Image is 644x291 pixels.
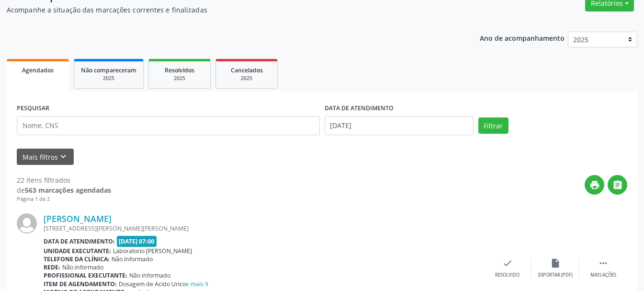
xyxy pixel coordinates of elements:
[165,66,194,74] span: Resolvidos
[502,258,513,268] i: check
[478,117,508,134] button: Filtrar
[608,175,627,195] button: 
[325,101,394,116] label: DATA DE ATENDIMENTO
[612,180,623,190] i: 
[44,213,112,224] a: [PERSON_NAME]
[585,175,604,195] button: print
[17,195,111,203] div: Página 1 de 2
[44,237,115,245] b: Data de atendimento:
[186,280,208,288] a: e mais 9
[231,66,263,74] span: Cancelados
[590,272,616,279] div: Mais ações
[22,66,54,74] span: Agendados
[44,263,60,271] b: Rede:
[117,236,157,247] span: [DATE] 07:00
[156,75,203,82] div: 2025
[538,272,573,279] div: Exportar (PDF)
[44,247,111,255] b: Unidade executante:
[129,271,170,279] span: Não informado
[62,263,103,271] span: Não informado
[113,247,192,255] span: Laboratorio [PERSON_NAME]
[480,32,565,44] p: Ano de acompanhamento
[7,5,448,15] p: Acompanhe a situação das marcações correntes e finalizadas
[44,255,110,263] b: Telefone da clínica:
[58,151,68,162] i: keyboard_arrow_down
[495,272,520,279] div: Resolvido
[598,258,609,268] i: 
[81,75,136,82] div: 2025
[17,149,74,165] button: Mais filtroskeyboard_arrow_down
[44,271,127,279] b: Profissional executante:
[25,186,111,195] strong: 563 marcações agendadas
[17,116,320,135] input: Nome, CNS
[325,116,474,135] input: Selecione um intervalo
[81,66,136,74] span: Não compareceram
[17,213,37,233] img: img
[17,185,111,195] div: de
[44,280,117,288] b: Item de agendamento:
[550,258,561,268] i: insert_drive_file
[589,180,600,190] i: print
[119,280,208,288] span: Dosagem de Acido Urico
[44,224,484,233] div: [STREET_ADDRESS][PERSON_NAME][PERSON_NAME]
[17,101,49,116] label: PESQUISAR
[223,75,271,82] div: 2025
[112,255,153,263] span: Não informado
[17,175,111,185] div: 22 itens filtrados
